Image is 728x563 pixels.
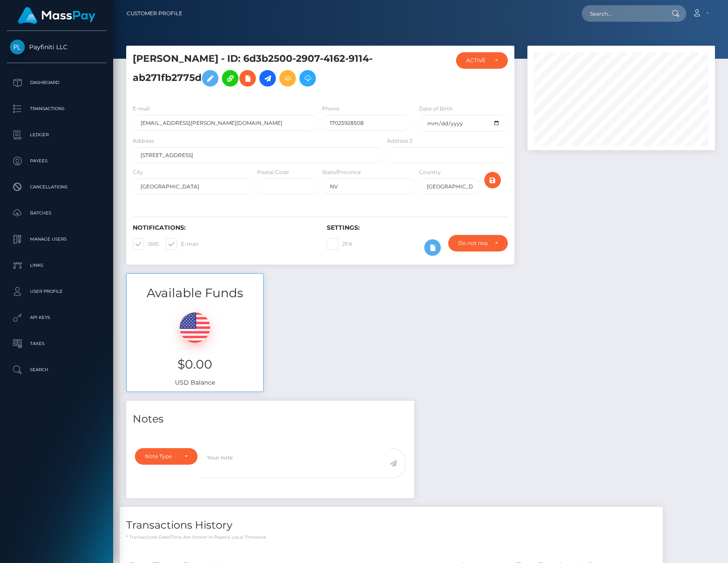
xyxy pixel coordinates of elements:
p: * Transactions date/time are shown in payee's local timezone [126,534,656,540]
a: Transactions [7,98,107,120]
label: Date of Birth [419,105,453,113]
img: USD.png [180,312,210,343]
div: USD Balance [127,302,263,392]
p: Manage Users [10,233,103,246]
a: Manage Users [7,228,107,250]
h6: Notifications: [133,224,314,231]
label: Phone [322,105,339,113]
a: Dashboard [7,72,107,94]
p: Transactions [10,102,103,115]
p: Search [10,363,103,376]
p: Ledger [10,128,103,141]
a: Batches [7,202,107,224]
a: Payees [7,150,107,172]
button: ACTIVE [456,52,508,69]
a: API Keys [7,307,107,328]
button: Do not require [448,235,508,251]
a: Cancellations [7,176,107,198]
p: Links [10,259,103,272]
a: Initiate Payout [259,70,276,87]
h4: Transactions History [126,518,656,533]
label: Address 2 [387,137,413,145]
a: Ledger [7,124,107,146]
a: Links [7,255,107,276]
span: Payfiniti LLC [7,43,107,51]
label: Country [419,168,441,176]
label: 2FA [327,238,352,250]
h6: Settings: [327,224,508,231]
img: Payfiniti LLC [10,40,25,54]
p: API Keys [10,311,103,324]
label: E-mail [166,238,198,250]
p: User Profile [10,285,103,298]
div: Note Type [145,453,178,460]
label: City [133,168,143,176]
p: Dashboard [10,76,103,89]
h3: $0.00 [133,356,257,373]
label: Address [133,137,154,145]
p: Batches [10,207,103,220]
label: Postal Code [257,168,289,176]
p: Cancellations [10,181,103,194]
img: MassPay Logo [18,7,95,24]
a: Search [7,359,107,381]
a: Customer Profile [127,4,182,23]
p: Taxes [10,337,103,350]
a: Taxes [7,333,107,355]
div: ACTIVE [466,57,488,64]
h5: [PERSON_NAME] - ID: 6d3b2500-2907-4162-9114-ab271fb2775d [133,52,379,91]
input: Search... [582,5,664,22]
h3: Available Funds [127,285,263,302]
label: State/Province [322,168,361,176]
div: Do not require [458,240,488,247]
label: E-mail [133,105,150,113]
p: Payees [10,154,103,168]
a: User Profile [7,281,107,302]
h4: Notes [133,412,408,427]
label: SMS [133,238,159,250]
button: Note Type [135,448,198,465]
